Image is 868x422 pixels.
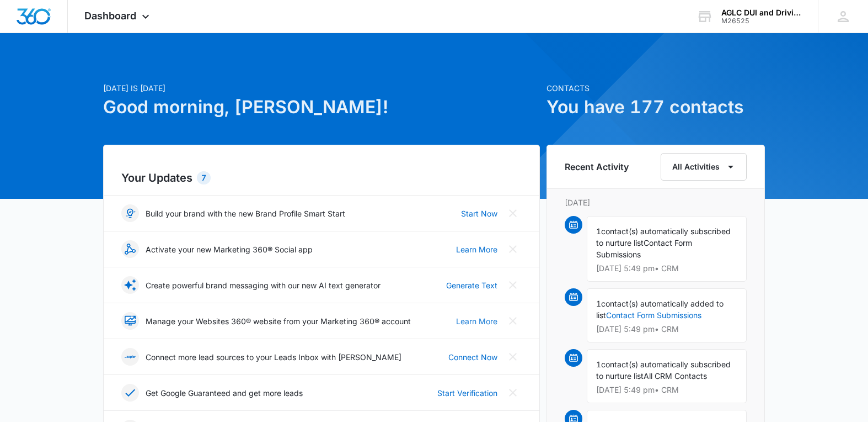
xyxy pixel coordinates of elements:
[565,197,747,208] p: [DATE]
[504,204,522,222] button: Close
[596,226,601,236] span: 1
[596,360,731,381] span: contact(s) automatically subscribed to nurture list
[596,386,737,394] p: [DATE] 5:49 pm • CRM
[596,299,724,320] span: contact(s) automatically added to list
[146,208,345,219] p: Build your brand with the new Brand Profile Smart Start
[446,279,497,291] a: Generate Text
[448,351,497,363] a: Connect Now
[504,312,522,330] button: Close
[661,153,747,181] button: All Activities
[721,17,802,25] div: account id
[437,387,497,399] a: Start Verification
[146,387,303,399] p: Get Google Guaranteed and get more leads
[546,82,765,94] p: Contacts
[596,226,731,247] span: contact(s) automatically subscribed to nurture list
[103,82,540,94] p: [DATE] is [DATE]
[461,208,497,219] a: Start Now
[103,94,540,120] h1: Good morning, [PERSON_NAME]!
[504,384,522,402] button: Close
[146,351,401,363] p: Connect more lead sources to your Leads Inbox with [PERSON_NAME]
[456,315,497,327] a: Learn More
[504,348,522,366] button: Close
[146,244,313,255] p: Activate your new Marketing 360® Social app
[197,171,211,184] div: 7
[84,10,136,22] span: Dashboard
[456,244,497,255] a: Learn More
[596,299,601,308] span: 1
[146,315,411,327] p: Manage your Websites 360® website from your Marketing 360® account
[565,160,629,173] h6: Recent Activity
[596,325,737,333] p: [DATE] 5:49 pm • CRM
[504,276,522,294] button: Close
[644,371,707,381] span: All CRM Contacts
[596,265,737,272] p: [DATE] 5:49 pm • CRM
[121,170,522,186] h2: Your Updates
[504,240,522,258] button: Close
[546,94,765,120] h1: You have 177 contacts
[596,360,601,369] span: 1
[606,310,701,320] a: Contact Form Submissions
[596,238,692,259] span: Contact Form Submissions
[721,8,802,17] div: account name
[146,279,381,291] p: Create powerful brand messaging with our new AI text generator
